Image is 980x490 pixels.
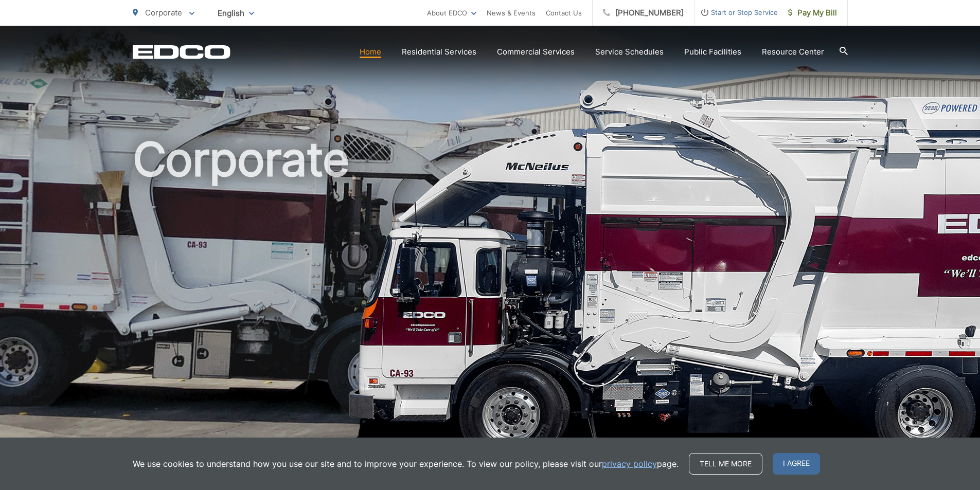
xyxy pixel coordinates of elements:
[145,8,182,17] span: Corporate
[684,46,741,58] a: Public Facilities
[602,458,657,470] a: privacy policy
[773,453,820,475] span: I agree
[762,46,824,58] a: Resource Center
[788,7,837,19] span: Pay My Bill
[689,453,762,475] a: Tell me more
[133,134,848,459] h1: Corporate
[487,7,536,19] a: News & Events
[210,4,262,22] span: English
[497,46,575,58] a: Commercial Services
[595,46,664,58] a: Service Schedules
[133,458,679,470] p: We use cookies to understand how you use our site and to improve your experience. To view our pol...
[546,7,582,19] a: Contact Us
[133,45,230,59] a: EDCD logo. Return to the homepage.
[360,46,381,58] a: Home
[402,46,476,58] a: Residential Services
[427,7,476,19] a: About EDCO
